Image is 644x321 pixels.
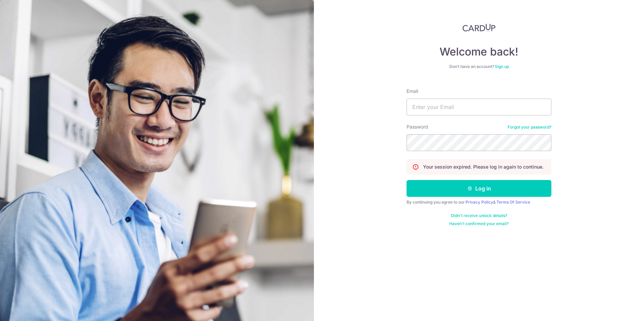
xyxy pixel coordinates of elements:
input: Enter your Email [407,99,551,115]
a: Terms Of Service [496,200,530,205]
img: CardUp Logo [462,24,495,32]
label: Email [407,88,418,95]
a: Sign up [495,64,509,69]
h4: Welcome back! [407,45,551,59]
a: Didn't receive unlock details? [451,213,507,218]
a: Haven't confirmed your email? [449,221,509,226]
label: Password [407,123,428,130]
p: Your session expired. Please log in again to continue. [423,164,544,170]
a: Forgot your password? [508,124,551,130]
a: Privacy Policy [465,200,493,205]
button: Log in [407,180,551,197]
div: Don’t have an account? [407,64,551,69]
div: By continuing you agree to our & [407,200,551,205]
